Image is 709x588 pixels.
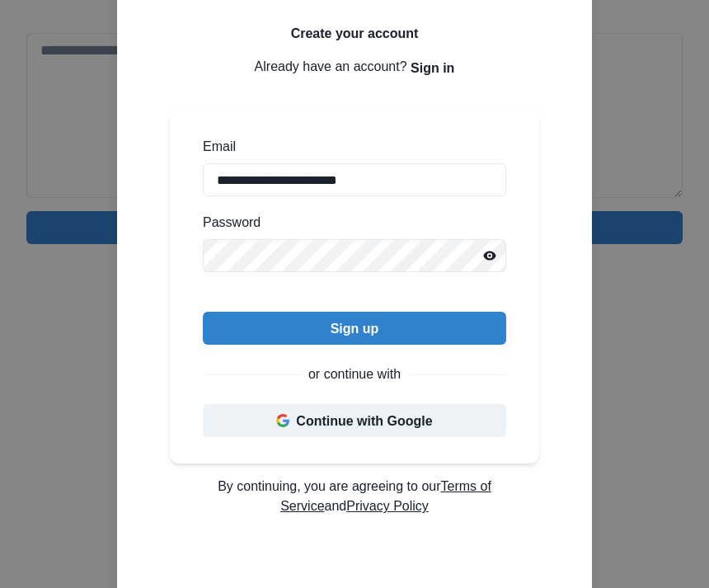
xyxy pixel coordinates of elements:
a: Privacy Policy [346,499,429,513]
h2: Create your account [170,26,539,41]
button: Sign in [411,51,454,84]
button: Continue with Google [203,404,506,437]
p: Already have an account? [170,51,539,84]
button: Reveal password [473,239,506,272]
p: By continuing, you are agreeing to our and [170,477,539,516]
label: Email [203,137,496,157]
label: Password [203,213,496,233]
button: Sign up [203,312,506,345]
a: Terms of Service [280,479,491,513]
p: or continue with [308,365,401,384]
